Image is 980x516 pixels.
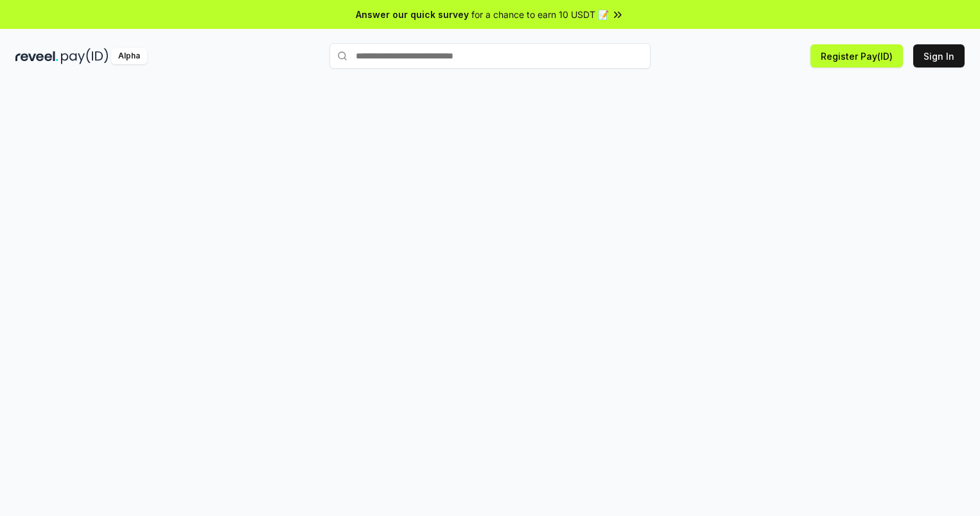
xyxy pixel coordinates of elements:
[810,44,903,67] button: Register Pay(ID)
[111,48,147,64] div: Alpha
[913,44,965,67] button: Sign In
[15,48,58,64] img: reveel_dark
[471,8,609,21] span: for a chance to earn 10 USDT 📝
[356,8,469,21] span: Answer our quick survey
[61,48,109,64] img: pay_id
